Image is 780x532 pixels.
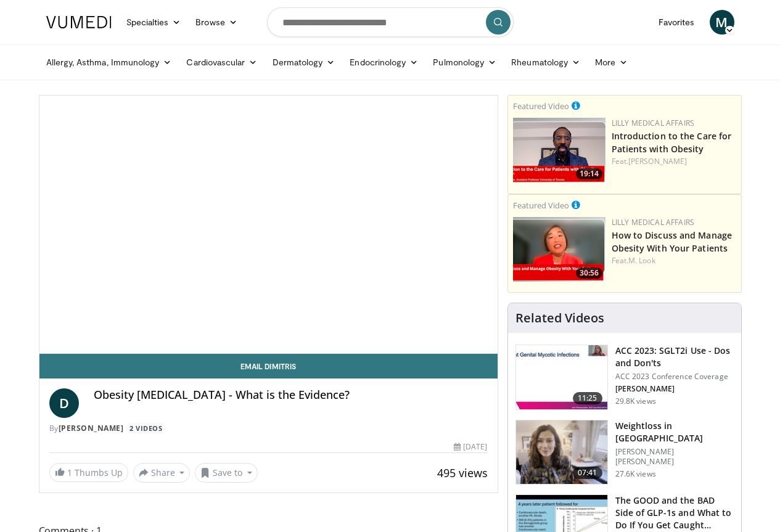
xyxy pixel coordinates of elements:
[126,423,166,433] a: 2 Videos
[425,50,504,75] a: Pulmonology
[615,372,734,382] p: ACC 2023 Conference Coverage
[179,50,265,75] a: Cardiovascular
[513,217,606,282] a: 30:56
[513,100,569,112] small: Featured Video
[437,465,488,480] span: 495 views
[612,217,695,227] a: Lilly Medical Affairs
[612,229,733,254] a: How to Discuss and Manage Obesity With Your Patients
[59,423,124,433] a: [PERSON_NAME]
[342,50,425,75] a: Endocrinology
[615,494,734,531] h3: The GOOD and the BAD Side of GLP-1s and What to Do If You Get Caught…
[513,217,606,282] img: c98a6a29-1ea0-4bd5-8cf5-4d1e188984a7.png.150x105_q85_crop-smart_upscale.png
[612,255,736,266] div: Feat.
[710,10,734,35] a: M
[513,118,606,182] img: acc2e291-ced4-4dd5-b17b-d06994da28f3.png.150x105_q85_crop-smart_upscale.png
[576,168,602,179] span: 19:14
[39,50,179,75] a: Allergy, Asthma, Immunology
[515,345,734,410] a: 11:25 ACC 2023: SGLT2i Use - Dos and Don'ts ACC 2023 Conference Coverage [PERSON_NAME] 29.8K views
[573,392,602,404] span: 11:25
[573,467,602,479] span: 07:41
[516,420,607,485] img: 9983fed1-7565-45be-8934-aef1103ce6e2.150x105_q85_crop-smart_upscale.jpg
[612,156,736,167] div: Feat.
[513,118,606,182] a: 19:14
[67,467,72,478] span: 1
[454,441,487,452] div: [DATE]
[651,10,702,35] a: Favorites
[49,423,488,434] div: By
[504,50,588,75] a: Rheumatology
[49,463,128,482] a: 1 Thumbs Up
[516,345,607,409] img: 9258cdf1-0fbf-450b-845f-99397d12d24a.150x105_q85_crop-smart_upscale.jpg
[628,255,655,266] a: M. Look
[515,420,734,485] a: 07:41 Weightloss in [GEOGRAPHIC_DATA] [PERSON_NAME] [PERSON_NAME] 27.6K views
[39,96,498,354] video-js: Video Player
[46,16,112,28] img: VuMedi Logo
[133,463,191,483] button: Share
[615,469,656,479] p: 27.6K views
[615,345,734,369] h3: ACC 2023: SGLT2i Use - Dos and Don'ts
[615,396,656,406] p: 29.8K views
[94,388,488,402] h4: Obesity [MEDICAL_DATA] - What is the Evidence?
[267,7,514,37] input: Search topics, interventions
[588,50,635,75] a: More
[188,10,245,35] a: Browse
[628,156,687,166] a: [PERSON_NAME]
[49,388,79,418] a: D
[265,50,343,75] a: Dermatology
[615,420,734,444] h3: Weightloss in [GEOGRAPHIC_DATA]
[612,118,695,128] a: Lilly Medical Affairs
[612,130,732,155] a: Introduction to the Care for Patients with Obesity
[576,268,602,279] span: 30:56
[513,200,569,211] small: Featured Video
[119,10,189,35] a: Specialties
[615,384,734,394] p: [PERSON_NAME]
[615,447,734,467] p: [PERSON_NAME] [PERSON_NAME]
[195,463,258,483] button: Save to
[39,354,498,379] a: Email Dimitris
[515,311,604,325] h4: Related Videos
